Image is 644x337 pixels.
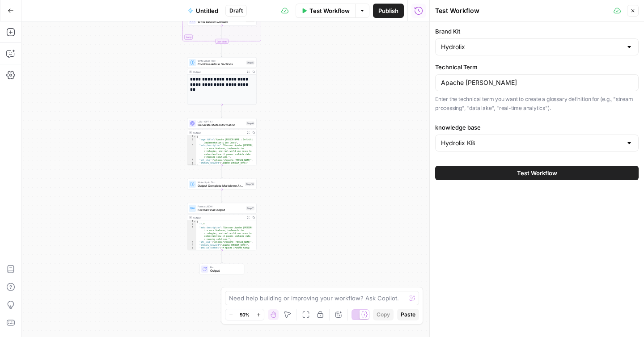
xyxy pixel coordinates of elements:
div: 4 [187,241,196,244]
span: Combine Article Sections [198,62,244,67]
div: Step 10 [245,182,254,186]
label: Brand Kit [435,27,639,36]
span: Toggle code folding, rows 1 through 6 [194,135,196,139]
span: Paste [401,311,415,319]
span: Format Final Output [198,208,244,212]
div: Complete [187,39,257,44]
g: Edge from step_3-iteration-end to step_5 [221,44,223,57]
span: Write Section Content [198,20,244,24]
span: Output [210,269,241,273]
span: LLM · GPT-4.1 [198,120,244,123]
div: Output [193,70,244,74]
span: Write Liquid Text [198,181,243,184]
div: 3 [187,144,196,159]
g: Edge from step_5 to step_6 [221,105,223,118]
span: Generate Meta Information [198,123,244,127]
div: Output [193,216,244,219]
div: Complete [216,39,229,44]
span: Draft [229,7,243,15]
g: Edge from step_10 to step_7 [221,190,223,202]
button: Untitled [182,4,224,18]
div: 1 [187,220,196,223]
span: Untitled [196,6,218,15]
p: Enter the technical term you want to create a glossary definition for (e.g., "stream processing",... [435,95,639,112]
div: Format JSONFormat Final OutputStep 7Output{ "":"", "meta_description":"Discover Apache [PERSON_NA... [187,203,257,250]
label: Technical Term [435,63,639,72]
label: knowledge base [435,123,639,132]
button: Test Workflow [296,4,355,18]
span: Output Complete Markdown Article [198,184,243,188]
span: Publish [378,6,398,15]
div: Step 5 [246,61,254,65]
input: stream processing [441,78,633,87]
div: 1 [187,135,196,139]
div: 3 [187,226,196,241]
div: 5 [187,244,196,247]
div: Step 7 [246,206,254,211]
div: Write Liquid TextOutput Complete Markdown ArticleStep 10 [187,179,257,190]
div: 2 [187,139,196,144]
span: Toggle code folding, rows 1 through 9 [194,220,196,223]
span: Copy [377,311,390,319]
input: Hydrolix [441,42,622,51]
g: Edge from step_7 to end [221,250,223,263]
span: End [210,265,241,269]
div: EndOutput [187,264,257,274]
button: Publish [373,4,404,18]
div: 4 [187,159,196,162]
div: Step 6 [246,122,254,126]
span: 50% [240,311,250,318]
div: LLM · GPT-4.1Generate Meta InformationStep 6Output{ "page_title":"Apache [PERSON_NAME]: Definitio... [187,118,257,165]
span: Test Workflow [309,6,350,15]
div: 2 [187,223,196,227]
div: 6 [187,247,196,256]
button: Test Workflow [435,166,639,180]
div: 6 [187,164,196,168]
span: Write Liquid Text [198,59,244,63]
input: Hydrolix KB [441,139,622,147]
button: Copy [373,309,394,320]
button: Paste [397,309,419,320]
div: 5 [187,162,196,165]
span: Format JSON [198,205,244,208]
span: Test Workflow [517,168,557,177]
g: Edge from step_6 to step_10 [221,165,223,178]
div: Output [193,131,244,135]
